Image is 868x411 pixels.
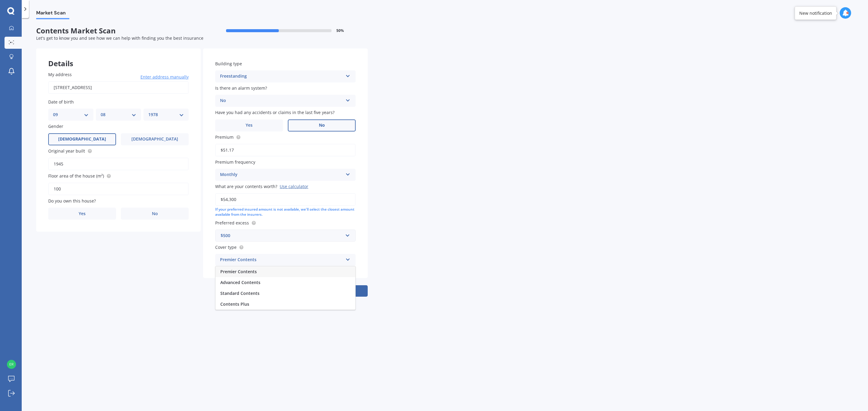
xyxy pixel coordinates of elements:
[36,35,203,41] span: Let's get to know you and see how we can help with finding you the best insurance
[215,134,234,140] span: Premium
[280,184,308,189] div: Use calculator
[220,290,259,296] span: Standard Contents
[215,144,356,156] input: Enter premium
[220,301,249,307] span: Contents Plus
[799,10,832,16] div: New notification
[336,29,344,33] span: 50 %
[215,220,249,226] span: Preferred excess
[319,123,325,128] span: No
[221,232,343,239] div: $500
[48,158,189,170] input: Enter year
[79,211,86,216] span: Yes
[48,124,63,129] span: Gender
[58,137,106,142] span: [DEMOGRAPHIC_DATA]
[215,184,277,189] span: What are your contents worth?
[131,137,178,142] span: [DEMOGRAPHIC_DATA]
[36,48,201,66] div: Details
[48,99,74,105] span: Date of birth
[48,183,189,195] input: Enter floor area
[215,207,356,217] div: If your preferred insured amount is not available, we'll select the closest amount available from...
[48,173,104,179] span: Floor area of the house (m²)
[220,73,343,80] div: Freestanding
[36,26,202,35] span: Contents Market Scan
[215,110,335,116] span: Have you had any accidents or claims in the last five years?
[220,280,260,285] span: Advanced Contents
[215,244,237,250] span: Cover type
[215,193,356,206] input: Enter amount
[48,198,96,204] span: Do you own this house?
[220,269,257,274] span: Premier Contents
[246,123,253,128] span: Yes
[220,171,343,178] div: Monthly
[152,211,158,216] span: No
[220,97,343,104] div: No
[140,74,189,80] span: Enter address manually
[215,61,242,66] span: Building type
[48,81,189,94] input: Enter address
[36,10,69,18] span: Market Scan
[48,72,72,77] span: My address
[215,85,267,91] span: Is there an alarm system?
[7,360,16,369] img: 8a7f0e538d30885093aed35145861fe3
[48,148,85,154] span: Original year built
[220,256,343,264] div: Premier Contents
[215,159,255,165] span: Premium frequency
